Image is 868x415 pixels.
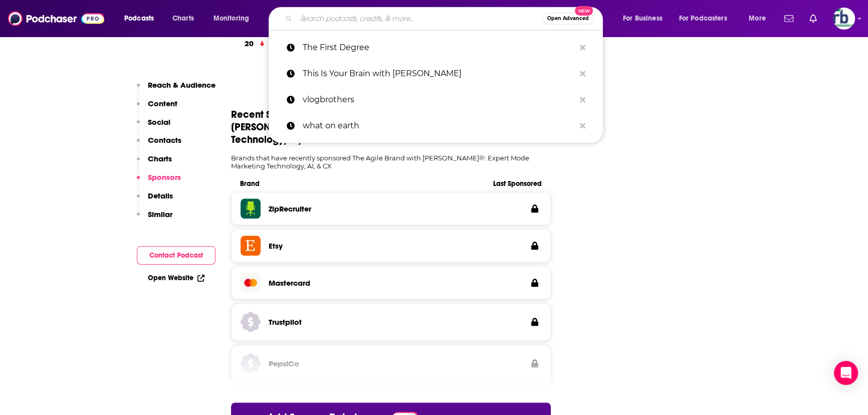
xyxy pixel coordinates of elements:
span: Podcasts [124,12,154,26]
span: Monitoring [213,12,249,26]
p: The First Degree [303,35,575,61]
p: what on earth [303,113,575,139]
h3: Trustpilot [269,317,302,327]
p: vlogbrothers [303,87,575,113]
h3: ZipRecruiter [269,204,311,214]
span: More [749,12,766,26]
a: vlogbrothers [269,87,603,113]
a: 20 [231,30,277,58]
button: Details [137,191,173,210]
button: Show profile menu [833,8,855,30]
button: open menu [673,11,742,27]
button: Content [137,99,177,117]
p: Contacts [148,135,181,145]
a: what on earth [269,113,603,139]
a: The First Degree [269,35,603,61]
h3: Etsy [269,241,283,251]
button: Contact Podcast [137,246,215,265]
button: Open AdvancedNew [543,13,593,25]
button: Show More [231,66,551,84]
span: New [575,6,593,16]
h3: 20 [245,38,254,50]
p: Social [148,117,170,127]
button: Sponsors [137,172,181,191]
p: Similar [148,210,172,219]
img: Mastercard logo [241,273,261,293]
span: Logged in as johannarb [833,8,855,30]
a: This Is Your Brain with [PERSON_NAME] [269,61,603,87]
a: Show notifications dropdown [805,10,821,27]
button: open menu [117,11,167,27]
img: ZipRecruiter logo [241,198,261,219]
p: This Is Your Brain with Dr. Stieg [303,61,575,87]
p: Charts [148,154,172,163]
p: Details [148,191,173,200]
a: Show notifications dropdown [780,10,797,27]
span: Recent Sponsors of The Agile Brand with [PERSON_NAME]®: Expert Mode Marketing Technology, AI, & CX [231,108,456,146]
span: Charts [172,12,194,26]
p: Content [148,99,177,108]
div: Open Intercom Messenger [834,361,858,385]
span: Last Sponsored [477,179,542,188]
button: Reach & Audience [137,80,215,99]
button: Social [137,117,170,136]
p: Brands that have recently sponsored The Agile Brand with [PERSON_NAME]®: Expert Mode Marketing Te... [231,154,551,170]
button: open menu [742,11,778,27]
button: Charts [137,154,172,172]
button: Contacts [137,135,181,154]
button: open menu [206,11,262,27]
img: Podchaser - Follow, Share and Rate Podcasts [8,9,104,28]
h3: Mastercard [269,278,310,288]
span: Brand [240,179,477,188]
span: Open Advanced [547,16,589,21]
a: Charts [166,11,200,27]
button: Similar [137,210,172,228]
img: User Profile [833,8,855,30]
span: For Podcasters [679,12,727,26]
a: Open Website [148,274,204,282]
img: Etsy logo [241,236,261,256]
p: Reach & Audience [148,80,215,90]
p: Sponsors [148,172,181,182]
input: Search podcasts, credits, & more... [296,11,543,27]
div: Search podcasts, credits, & more... [278,7,612,30]
button: open menu [616,11,675,27]
span: For Business [623,12,663,26]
